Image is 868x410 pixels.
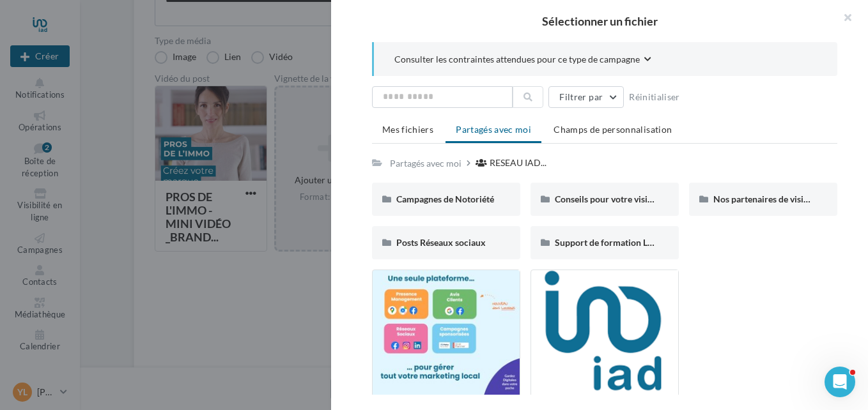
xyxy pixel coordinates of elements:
iframe: Intercom live chat [825,367,855,397]
button: Réinitialiser [624,89,685,105]
span: RESEAU IAD... [490,156,546,169]
span: Support de formation Localads [555,237,678,248]
span: Conseils pour votre visibilité locale [555,194,694,204]
button: Filtrer par [548,86,624,108]
div: Partagés avec moi [390,157,461,170]
span: Consulter les contraintes attendues pour ce type de campagne [394,53,640,66]
span: Champs de personnalisation [554,124,672,135]
span: Partagés avec moi [456,124,531,135]
span: Campagnes de Notoriété [396,194,494,204]
span: Nos partenaires de visibilité locale [713,194,849,204]
span: Mes fichiers [382,124,433,135]
button: Consulter les contraintes attendues pour ce type de campagne [394,52,651,68]
h2: Sélectionner un fichier [352,15,848,27]
span: Posts Réseaux sociaux [396,237,486,248]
